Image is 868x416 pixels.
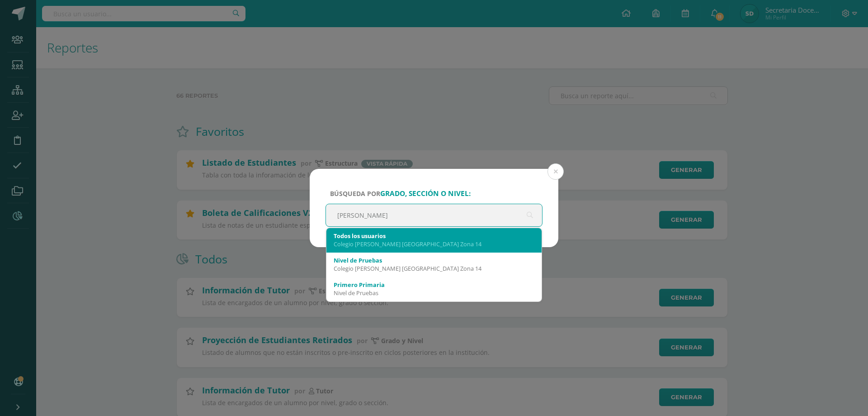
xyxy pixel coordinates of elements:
span: Búsqueda por [330,189,471,198]
input: ej. Primero primaria, etc. [326,204,542,226]
div: Colegio [PERSON_NAME] [GEOGRAPHIC_DATA] Zona 14 [334,240,534,248]
button: Close (Esc) [547,163,564,180]
div: Todos los usuarios [334,232,534,240]
div: Primero Primaria [334,281,534,289]
strong: grado, sección o nivel: [380,189,471,198]
div: Nivel de Pruebas [334,256,534,264]
div: Nivel de Pruebas [334,289,534,297]
div: Colegio [PERSON_NAME] [GEOGRAPHIC_DATA] Zona 14 [334,264,534,273]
